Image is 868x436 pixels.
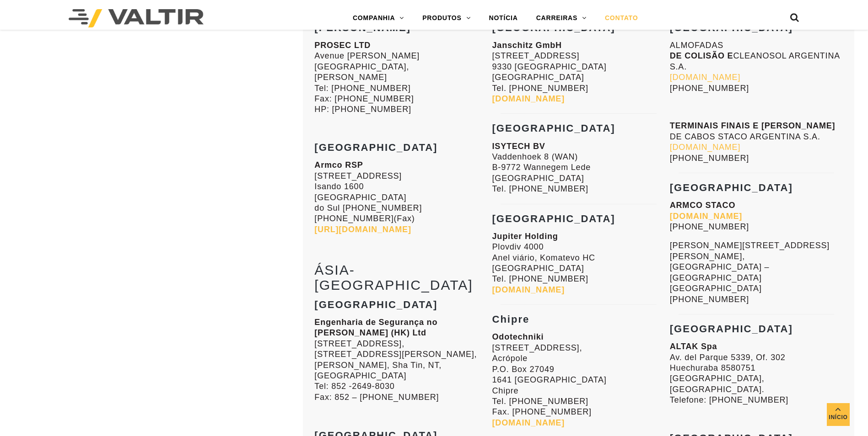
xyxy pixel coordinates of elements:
strong: Armco RSP [314,160,363,170]
a: CONTATO [596,9,647,27]
strong: ARMCO STACO [670,201,735,210]
p: [PHONE_NUMBER] [670,200,843,232]
a: [URL][DOMAIN_NAME] [314,225,411,234]
strong: Odotechniki [492,332,544,341]
p: Avenue [PERSON_NAME][GEOGRAPHIC_DATA], [PERSON_NAME] Tel: [PHONE_NUMBER] Fax: [PHONE_NUMBER] HP: ... [314,40,487,115]
a: [DOMAIN_NAME] [670,73,740,82]
a: COMPANHIA [344,9,413,27]
p: ALMOFADAS CLEANOSOL ARGENTINA S.A. [PHONE_NUMBER] [670,40,843,94]
strong: ALTAK Spa [670,342,717,351]
strong: Jupiter Holding [492,232,558,241]
p: [STREET_ADDRESS], Acrópole P.O. Box 27049 1641 [GEOGRAPHIC_DATA] Chipre Tel. [PHONE_NUMBER] Fax. ... [492,332,665,428]
a: [DOMAIN_NAME] [670,212,742,221]
strong: [GEOGRAPHIC_DATA] [492,213,615,224]
strong: [GEOGRAPHIC_DATA] [314,142,437,153]
span: Início [827,412,850,423]
strong: TERMINAIS FINAIS E [PERSON_NAME] [670,121,836,130]
strong: ISYTECH BV [492,142,545,151]
strong: [GEOGRAPHIC_DATA] [492,122,615,134]
strong: Janschitz GmbH [492,41,562,50]
a: [DOMAIN_NAME] [492,94,565,103]
h2: ÁSIA-[GEOGRAPHIC_DATA] [314,262,487,292]
a: PRODUTOS [413,9,480,27]
a: CARREIRAS [527,9,596,27]
strong: PROSEC LTD [314,41,371,50]
a: [DOMAIN_NAME] [492,418,565,427]
strong: DE COLISÃO E [670,51,733,60]
strong: Engenharia de Segurança no [PERSON_NAME] (HK) Ltd [314,318,437,337]
p: Av. del Parque 5339, Of. 302 Huechuraba 8580751 [GEOGRAPHIC_DATA], [GEOGRAPHIC_DATA]. Telefone: [... [670,341,843,405]
p: DE CABOS STACO ARGENTINA S.A. [PHONE_NUMBER] [670,121,843,164]
a: NOTÍCIA [480,9,527,27]
img: Valtir [69,9,204,27]
a: Início [827,403,850,426]
strong: [GEOGRAPHIC_DATA] [314,299,437,310]
strong: [GEOGRAPHIC_DATA] [670,323,793,335]
p: [STREET_ADDRESS] Isando 1600 [GEOGRAPHIC_DATA] do Sul [PHONE_NUMBER] [PHONE_NUMBER](Fax) [314,160,487,235]
a: [DOMAIN_NAME] [492,285,565,294]
p: [STREET_ADDRESS], [STREET_ADDRESS][PERSON_NAME], [PERSON_NAME], Sha Tin, NT, [GEOGRAPHIC_DATA] Te... [314,317,487,403]
a: [DOMAIN_NAME] [670,143,740,152]
strong: Chipre [492,314,530,325]
p: [STREET_ADDRESS] 9330 [GEOGRAPHIC_DATA] [GEOGRAPHIC_DATA] Tel. [PHONE_NUMBER] [492,40,665,104]
p: Plovdiv 4000 Anel viário, Komatevo HC [GEOGRAPHIC_DATA] Tel. [PHONE_NUMBER] [492,231,665,295]
strong: [GEOGRAPHIC_DATA] [670,182,793,193]
p: Vaddenhoek 8 (WAN) B-9772 Wannegem Lede [GEOGRAPHIC_DATA] Tel. [PHONE_NUMBER] [492,141,665,195]
p: [PERSON_NAME][STREET_ADDRESS][PERSON_NAME], [GEOGRAPHIC_DATA] – [GEOGRAPHIC_DATA] [GEOGRAPHIC_DAT... [670,240,843,304]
